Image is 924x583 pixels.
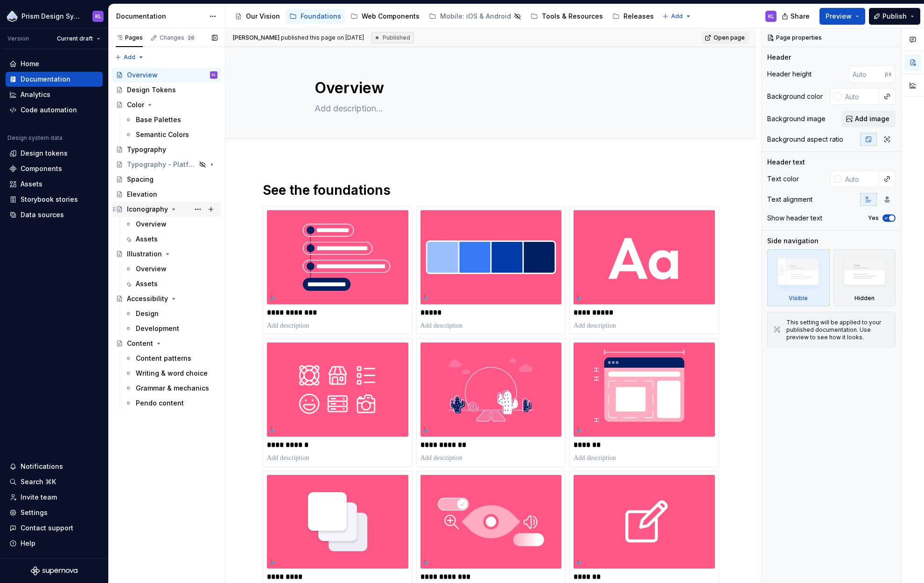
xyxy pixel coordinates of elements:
div: Page tree [231,7,658,26]
a: Assets [121,232,221,247]
div: Design system data [7,134,63,142]
a: Assets [121,276,221,291]
button: Publish [869,8,920,25]
div: Writing & word choice [136,369,208,378]
a: Typography [112,142,221,157]
div: Background aspect ratio [767,135,843,144]
a: Settings [6,505,103,520]
div: Visible [789,295,808,302]
button: Notifications [6,459,103,474]
a: Writing & word choice [121,366,221,381]
h1: See the foundations [263,182,719,199]
button: Add image [841,110,896,127]
a: Storybook stories [6,192,103,207]
button: Preview [819,8,865,25]
div: Help [21,539,35,548]
div: Assets [136,234,158,244]
img: 729f3a45-38b9-4e0b-b18e-484b971a26c8.png [574,343,715,437]
button: Help [6,536,103,551]
div: Storybook stories [21,195,78,204]
a: Iconography [112,202,221,217]
span: Publish [882,12,907,21]
div: Development [136,324,179,333]
a: Assets [6,177,103,192]
a: Accessibility [112,291,221,306]
div: KL [212,70,216,80]
div: Home [21,59,39,69]
div: KL [768,13,774,20]
div: Web Components [362,12,420,21]
a: Design [121,306,221,321]
div: Assets [136,279,158,288]
a: Grammar & mechanics [121,381,221,396]
img: 8a0053ea-d7ef-4c94-a43c-90e8f8277808.png [420,343,562,437]
div: Pendo content [136,398,184,408]
input: Auto [841,88,879,105]
div: Pages [116,34,143,41]
a: Analytics [6,87,103,102]
div: Header [767,53,791,62]
a: Home [6,56,103,71]
span: published this page on [DATE] [233,34,364,41]
span: Current draft [57,35,93,42]
div: Content [127,339,153,348]
div: Background color [767,92,823,101]
span: Share [791,12,810,21]
div: Page tree [112,68,221,411]
div: Show header text [767,213,822,223]
div: Version [7,35,29,42]
div: Illustration [127,249,162,259]
a: Our Vision [231,9,284,24]
div: Hidden [854,295,875,302]
a: Mobile: iOS & Android [425,9,525,24]
div: Side navigation [767,236,819,246]
a: Content [112,336,221,351]
div: This setting will be applied to your published documentation. Use preview to see how it looks. [786,319,889,341]
a: Illustration [112,247,221,261]
div: Documentation [116,12,204,21]
div: Components [21,164,62,173]
div: Design tokens [21,149,68,158]
div: Grammar & mechanics [136,384,209,393]
div: Content patterns [136,354,191,363]
button: Share [777,8,816,25]
div: Documentation [21,75,70,84]
div: Color [127,100,144,110]
div: Typography [127,145,166,154]
a: Typography - Platform [112,157,221,172]
span: Preview [826,12,852,21]
span: Add [124,54,135,61]
div: Design Tokens [127,85,176,95]
div: Foundations [301,12,341,21]
div: Contact support [21,523,73,533]
button: Prism Design SystemKL [2,6,106,26]
div: Analytics [21,90,50,99]
img: 106765b7-6fc4-4b5d-8be0-32f944830029.png [7,11,18,22]
img: d7a3de71-e92c-46c4-9c92-8b1e84772857.png [267,475,408,569]
a: Design tokens [6,146,103,161]
div: Spacing [127,175,154,184]
div: Notifications [21,462,63,471]
div: Overview [136,219,167,229]
a: Overview [121,217,221,232]
a: Web Components [347,9,423,24]
a: Elevation [112,187,221,202]
div: Overview [127,70,158,80]
div: Search ⌘K [21,477,56,487]
a: Data sources [6,207,103,222]
div: Assets [21,179,42,189]
div: Accessibility [127,294,168,303]
div: Typography - Platform [127,160,196,169]
div: Prism Design System [21,12,81,21]
div: Background image [767,114,826,123]
a: Tools & Resources [527,9,607,24]
button: Search ⌘K [6,474,103,489]
a: Semantic Colors [121,127,221,142]
div: Semantic Colors [136,130,189,139]
div: Invite team [21,493,57,502]
div: KL [95,13,101,20]
input: Auto [849,66,885,82]
p: px [885,70,892,78]
span: Add image [855,114,889,123]
span: Add [671,13,683,20]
